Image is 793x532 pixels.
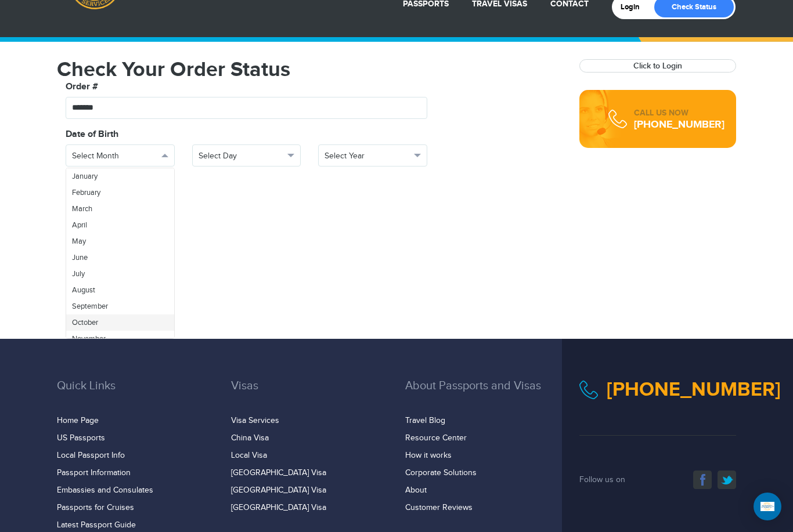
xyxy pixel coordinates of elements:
[72,269,85,278] span: July
[72,172,98,181] span: January
[754,493,781,520] div: Open Intercom Messenger
[72,204,92,213] span: March
[72,318,98,327] span: October
[72,334,106,343] span: November
[72,302,108,311] span: September
[72,188,100,197] span: February
[72,253,88,262] span: June
[621,2,648,12] a: Login
[72,220,87,230] span: April
[72,237,86,246] span: May
[72,285,95,295] span: August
